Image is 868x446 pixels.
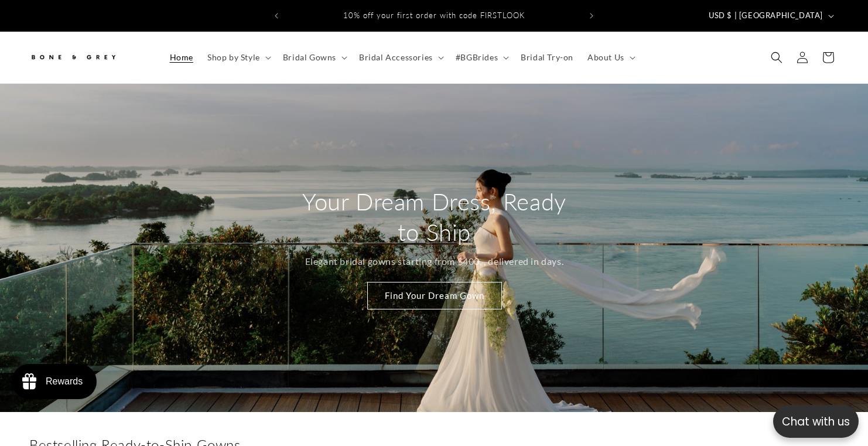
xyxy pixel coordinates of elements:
[456,52,498,63] span: #BGBrides
[343,11,525,20] span: 10% off your first order with code FIRSTLOOK
[305,253,563,270] p: Elegant bridal gowns starting from $400, , delivered in days.
[29,47,117,67] img: Bone and Grey Bridal
[46,376,83,387] div: Rewards
[587,52,624,63] span: About Us
[521,52,573,63] span: Bridal Try-on
[579,5,604,27] button: Next announcement
[709,10,823,22] span: USD $ | [GEOGRAPHIC_DATA]
[352,45,449,70] summary: Bridal Accessories
[367,282,501,309] a: Find Your Dream Gown
[773,405,859,438] button: Open chatbox
[264,5,289,27] button: Previous announcement
[773,413,859,430] p: Chat with us
[764,45,790,70] summary: Search
[514,45,580,70] a: Bridal Try-on
[207,52,260,63] span: Shop by Style
[163,45,200,70] a: Home
[449,45,514,70] summary: #BGBrides
[580,45,640,70] summary: About Us
[359,52,433,63] span: Bridal Accessories
[200,45,276,70] summary: Shop by Style
[702,5,839,27] button: USD $ | [GEOGRAPHIC_DATA]
[276,45,352,70] summary: Bridal Gowns
[283,52,336,63] span: Bridal Gowns
[170,52,193,63] span: Home
[295,186,573,247] h2: Your Dream Dress, Ready to Ship
[25,43,151,72] a: Bone and Grey Bridal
